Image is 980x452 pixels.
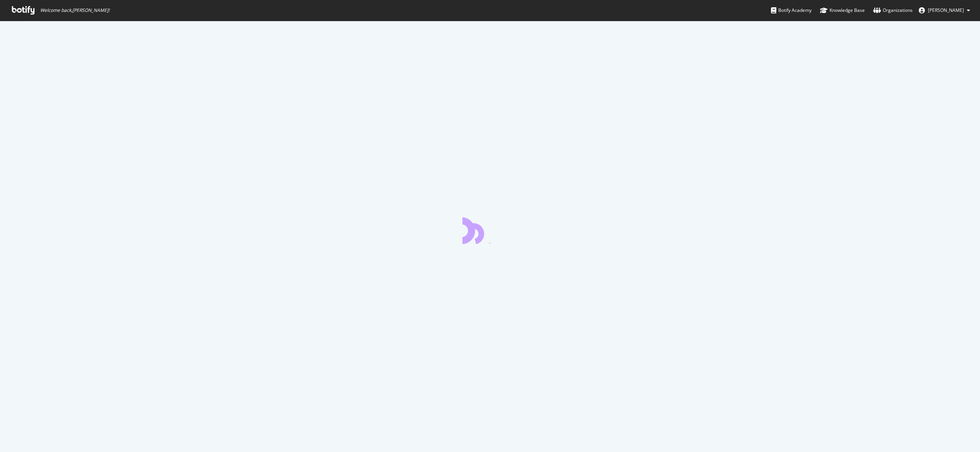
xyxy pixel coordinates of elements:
div: Knowledge Base [820,7,865,14]
span: Welcome back, [PERSON_NAME] ! [40,7,109,13]
span: Peter Pilz [928,7,964,13]
div: Organizations [873,7,913,14]
button: [PERSON_NAME] [913,4,976,16]
div: Botify Academy [771,7,812,14]
div: animation [462,216,518,244]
